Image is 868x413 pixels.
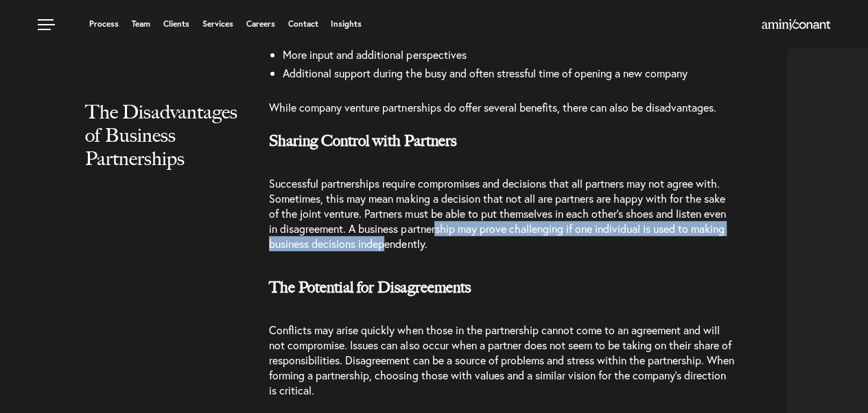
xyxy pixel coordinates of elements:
a: Services [202,20,233,28]
a: Contact [288,20,318,28]
a: Home [762,20,830,31]
span: More input and additional perspectives [283,47,466,62]
span: The Potential for Disagreements [269,278,470,297]
a: Clients [163,20,189,28]
a: Team [132,20,150,28]
span: Conflicts may arise quickly when those in the partnership cannot come to an agreement and will no... [269,323,734,397]
a: Insights [331,20,362,28]
img: Amini & Conant [762,19,830,30]
h2: The Disadvantages of Business Partnerships [85,100,242,197]
span: While company venture partnerships do offer several benefits, there can also be disadvantages. [269,100,716,114]
span: Successful partnerships require compromises and decisions that all partners may not agree with. S... [269,176,725,251]
a: Careers [246,20,275,28]
span: Sharing Control with Partners [269,132,456,150]
span: Additional support during the busy and often stressful time of opening a new company [283,66,687,80]
a: Process [89,20,119,28]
